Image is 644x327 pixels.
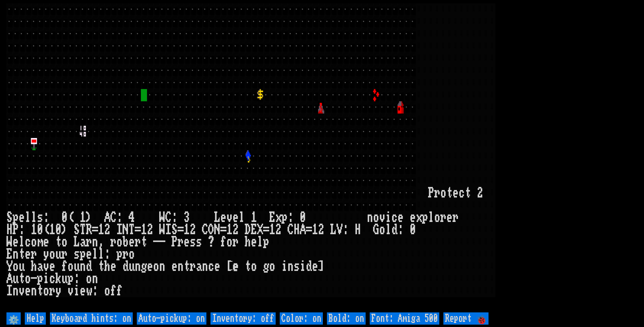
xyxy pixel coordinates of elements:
div: e [171,260,178,273]
div: d [123,260,129,273]
div: u [55,248,61,260]
div: l [428,211,434,224]
div: e [184,236,190,248]
div: e [86,248,92,260]
div: o [269,260,275,273]
div: A [300,224,306,236]
div: a [196,260,202,273]
div: V [336,224,343,236]
div: 1 [98,224,104,236]
div: k [55,273,61,285]
div: e [13,236,19,248]
div: - [159,236,165,248]
div: h [245,236,251,248]
div: ) [86,211,92,224]
div: : [171,211,178,224]
div: L [74,236,80,248]
div: e [251,236,257,248]
input: Bold: on [327,312,366,325]
div: e [110,260,116,273]
div: r [434,187,440,199]
div: = [263,224,269,236]
div: o [379,224,385,236]
div: R [86,224,92,236]
div: C [110,211,116,224]
div: r [86,236,92,248]
div: t [19,248,25,260]
div: e [25,285,31,297]
div: 1 [80,211,86,224]
div: v [19,285,25,297]
div: N [214,224,220,236]
div: : [116,211,123,224]
div: ) [61,224,68,236]
div: y [43,248,49,260]
input: Keyboard hints: on [50,312,133,325]
div: X [257,224,263,236]
div: E [251,224,257,236]
div: o [373,211,379,224]
div: W [159,211,165,224]
div: o [43,285,49,297]
div: r [123,248,129,260]
div: n [92,273,98,285]
div: 0 [300,211,306,224]
div: n [202,260,208,273]
div: O [208,224,214,236]
div: = [306,224,312,236]
div: r [440,211,446,224]
div: x [275,211,281,224]
div: p [422,211,428,224]
div: T [129,224,135,236]
div: r [233,236,239,248]
div: u [13,273,19,285]
div: r [31,248,37,260]
div: = [178,224,184,236]
div: 1 [226,224,233,236]
div: t [184,260,190,273]
div: s [196,236,202,248]
div: S [74,224,80,236]
div: p [37,273,43,285]
div: N [123,224,129,236]
div: l [92,248,98,260]
div: o [104,285,110,297]
div: e [312,260,318,273]
div: ? [208,236,214,248]
div: A [6,273,13,285]
div: L [214,211,220,224]
input: ⚙️ [6,312,21,325]
div: P [428,187,434,199]
div: l [239,211,245,224]
div: = [135,224,141,236]
div: i [300,260,306,273]
div: P [13,224,19,236]
div: t [19,273,25,285]
div: o [13,260,19,273]
div: o [251,260,257,273]
div: : [104,248,110,260]
div: o [49,248,55,260]
div: i [74,285,80,297]
div: s [294,260,300,273]
input: Report 🐞 [443,312,489,325]
div: 0 [410,224,416,236]
div: c [391,211,398,224]
div: : [43,211,49,224]
div: : [19,224,25,236]
div: e [49,260,55,273]
div: T [80,224,86,236]
div: - [31,273,37,285]
div: 2 [275,224,281,236]
div: 0 [55,224,61,236]
div: r [453,211,459,224]
div: Y [6,260,13,273]
div: r [49,285,55,297]
div: 3 [184,211,190,224]
div: d [306,260,312,273]
div: p [263,236,269,248]
div: r [190,260,196,273]
div: t [465,187,471,199]
div: r [61,248,68,260]
div: n [178,260,184,273]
